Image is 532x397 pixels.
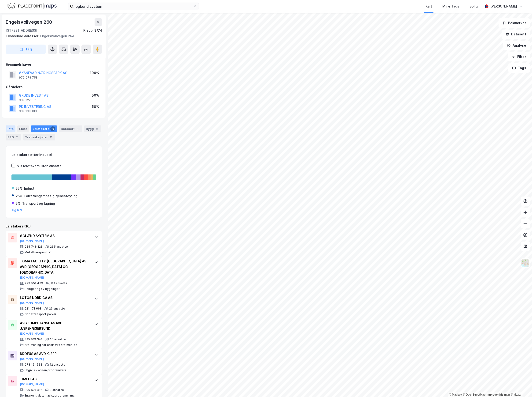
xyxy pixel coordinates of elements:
div: A2G KOMPETANSE AS AVD JÆREN/EGERSUND [20,320,90,332]
a: OpenStreetMap [463,393,486,396]
div: Kart [426,4,432,9]
div: 8 [95,126,99,131]
div: 55% [16,186,22,191]
div: 921 171 668 [25,307,42,310]
div: 973 151 533 [25,363,42,367]
div: Eiere [17,125,29,132]
div: Transaksjoner [23,134,55,140]
input: Søk på adresse, matrikkel, gårdeiere, leietakere eller personer [74,3,193,10]
div: ØGLÆND SYSTEM AS [20,233,90,239]
button: Bokmerker [499,18,530,28]
img: logo.f888ab2527a4732fd821a326f86c7f29.svg [7,2,57,10]
div: 5% [16,201,20,206]
button: Filter [508,52,530,61]
div: 825 169 342 [25,337,43,341]
a: Mapbox [449,393,462,396]
div: 985 748 128 [25,245,43,249]
div: 50% [92,104,99,110]
div: 16 [50,126,55,131]
div: DROFUS AS AVD KLEPP [20,351,90,357]
div: Rengjøring av bygninger [25,287,60,291]
div: Godstransport på vei [25,312,56,316]
div: Gårdeiere [6,84,102,90]
button: [DOMAIN_NAME] [20,332,44,336]
div: TIMEIT AS [20,376,90,382]
button: Tag [6,45,46,54]
div: Leietakere (16) [6,223,102,229]
div: Kontrollprogram for chat [509,374,532,397]
button: Analyse [503,41,530,50]
a: Improve this map [487,393,510,396]
button: [DOMAIN_NAME] [20,276,44,280]
div: 11 [49,135,53,140]
span: Tilhørende adresser: [6,34,40,38]
div: 50% [92,93,99,98]
div: [STREET_ADDRESS] [6,28,37,33]
div: ESG [6,134,21,140]
div: Mine Tags [442,4,459,9]
div: [PERSON_NAME] [490,4,517,9]
div: 2 [15,135,19,140]
button: [DOMAIN_NAME] [20,301,44,305]
div: 989 227 831 [19,98,37,102]
div: 979 978 758 [19,76,38,79]
div: Bolig [470,4,478,9]
div: 25% [16,193,22,199]
div: Hjemmelshaver [6,62,102,67]
div: 1 [76,126,80,131]
div: 23 ansatte [49,307,65,310]
button: Datasett [502,30,530,39]
button: Og 6 til [12,208,23,212]
div: Utgiv. av annen programvare [25,368,66,372]
div: 12 ansatte [50,363,65,367]
div: 9 ansatte [50,388,64,392]
div: 265 ansatte [50,245,68,249]
div: Metallvareprod. el. [25,250,52,254]
img: Z [521,259,530,268]
div: Forretningsmessig tjenesteyting [24,193,77,199]
div: 979 551 479 [25,281,43,285]
div: Transport og lagring [22,201,55,206]
div: 989 199 188 [19,109,37,113]
div: 16 ansatte [50,337,66,341]
div: Leietakere [31,125,57,132]
button: [DOMAIN_NAME] [20,357,44,361]
div: Leietakere etter industri [11,152,96,158]
button: [DOMAIN_NAME] [20,382,44,386]
iframe: Chat Widget [509,374,532,397]
div: Datasett [59,125,82,132]
div: Klepp, 8/74 [83,28,102,33]
div: LOTOS NORDICA AS [20,295,90,301]
div: Engelsvollvegen 264 [6,33,98,39]
div: 100% [90,70,99,76]
div: Arb.trening for ordinært arb.marked [25,343,77,347]
div: Vis leietakere uten ansatte [17,163,62,169]
button: Tags [508,63,530,73]
div: Engelsvollvegen 260 [6,18,53,26]
div: TOMA FACILITY [GEOGRAPHIC_DATA] AS AVD [GEOGRAPHIC_DATA] OG [GEOGRAPHIC_DATA] [20,258,90,275]
div: Industri [24,186,37,191]
div: 899 571 312 [25,388,42,392]
div: Info [6,125,15,132]
button: [DOMAIN_NAME] [20,239,44,243]
div: Bygg [84,125,101,132]
div: 121 ansatte [51,281,67,285]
